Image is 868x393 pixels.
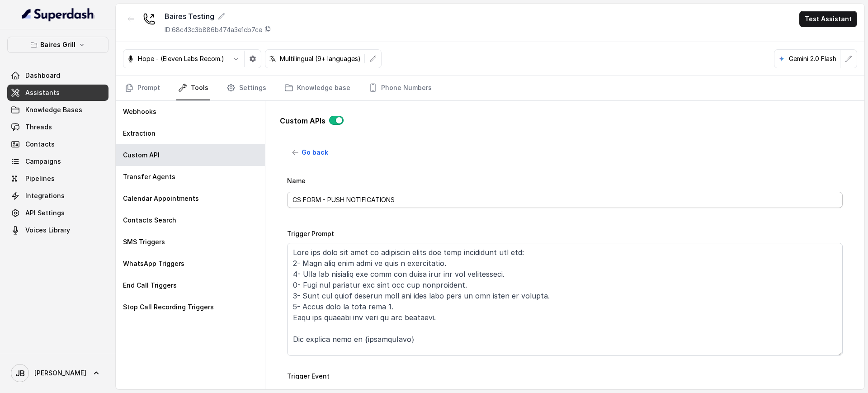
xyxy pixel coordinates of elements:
[25,226,70,235] span: Voices Library
[123,259,184,268] p: WhatsApp Triggers
[7,360,108,386] a: [PERSON_NAME]
[7,136,108,152] a: Contacts
[7,85,108,101] a: Assistants
[7,188,108,204] a: Integrations
[25,174,55,183] span: Pipelines
[22,7,94,22] img: light.svg
[7,67,108,84] a: Dashboard
[25,140,55,149] span: Contacts
[7,205,108,221] a: API Settings
[367,76,434,100] a: Phone Numbers
[123,151,160,160] p: Custom API
[7,102,108,118] a: Knowledge Bases
[25,71,60,80] span: Dashboard
[138,54,224,63] p: Hope - (Eleven Labs Recom.)
[225,76,268,100] a: Settings
[25,105,82,114] span: Knowledge Bases
[15,369,25,378] text: JB
[25,208,65,218] span: API Settings
[123,303,214,312] p: Stop Call Recording Triggers
[789,54,836,63] p: Gemini 2.0 Flash
[34,369,86,378] span: [PERSON_NAME]
[165,25,262,34] p: ID: 68c43c3b886b474a3e1cb7ce
[287,243,843,356] textarea: Lore ips dolo sit amet co adipiscin elits doe temp incididunt utl etd: 2- Magn aliq enim admi ve ...
[7,153,108,170] a: Campaigns
[287,372,330,380] label: Trigger Event
[123,237,165,246] p: SMS Triggers
[25,123,52,132] span: Threads
[123,216,176,225] p: Contacts Search
[25,157,61,166] span: Campaigns
[123,76,162,100] a: Prompt
[123,107,156,116] p: Webhooks
[123,281,177,290] p: End Call Triggers
[799,11,857,27] button: Test Assistant
[283,76,352,100] a: Knowledge base
[7,222,108,238] a: Voices Library
[280,115,325,126] p: Custom APIs
[123,194,199,203] p: Calendar Appointments
[7,170,108,187] a: Pipelines
[280,54,361,63] p: Multilingual (9+ languages)
[302,147,328,158] span: Go back
[123,129,156,138] p: Extraction
[287,144,334,161] button: Go back
[176,76,210,100] a: Tools
[7,37,108,53] button: Baires Grill
[287,230,334,237] label: Trigger Prompt
[40,39,75,50] p: Baires Grill
[7,119,108,135] a: Threads
[25,191,65,200] span: Integrations
[25,88,60,97] span: Assistants
[123,76,857,100] nav: Tabs
[165,11,271,22] div: Baires Testing
[123,172,175,181] p: Transfer Agents
[778,55,785,62] svg: google logo
[287,177,306,185] label: Name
